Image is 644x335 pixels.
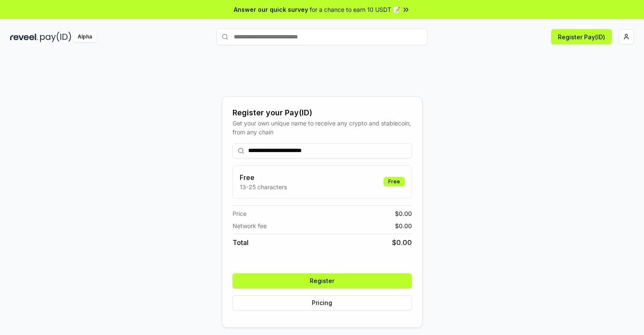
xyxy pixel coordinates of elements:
[395,221,412,230] span: $ 0.00
[233,273,412,289] button: Register
[233,107,412,119] div: Register your Pay(ID)
[233,237,249,248] span: Total
[392,237,412,248] span: $ 0.00
[233,209,246,218] span: Price
[233,119,412,136] div: Get your own unique name to receive any crypto and stablecoin, from any chain
[40,32,71,42] img: pay_id
[240,182,287,191] p: 13-25 characters
[234,5,308,14] span: Answer our quick survey
[551,29,612,44] button: Register Pay(ID)
[233,295,412,310] button: Pricing
[233,221,267,230] span: Network fee
[10,32,38,42] img: reveel_dark
[240,172,287,182] h3: Free
[395,209,412,218] span: $ 0.00
[384,177,405,186] div: Free
[73,32,97,42] div: Alpha
[310,5,400,14] span: for a chance to earn 10 USDT 📝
